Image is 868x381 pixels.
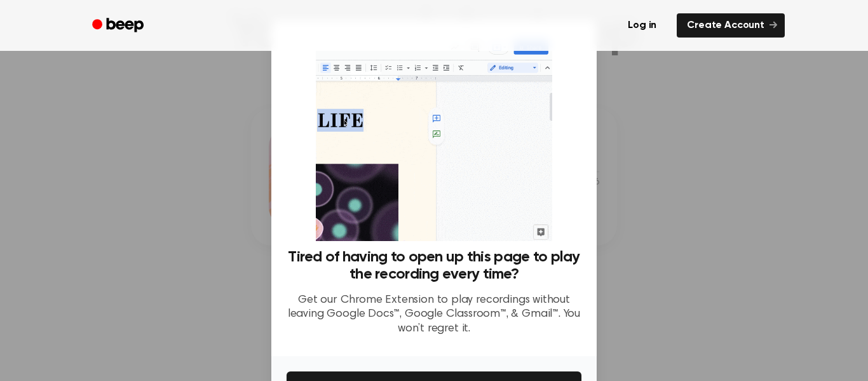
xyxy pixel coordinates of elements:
[83,13,155,38] a: Beep
[316,36,552,241] img: Beep extension in action
[287,249,581,283] h3: Tired of having to open up this page to play the recording every time?
[615,11,669,40] a: Log in
[677,13,785,38] a: Create Account
[287,293,581,336] p: Get our Chrome Extension to play recordings without leaving Google Docs™, Google Classroom™, & Gm...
